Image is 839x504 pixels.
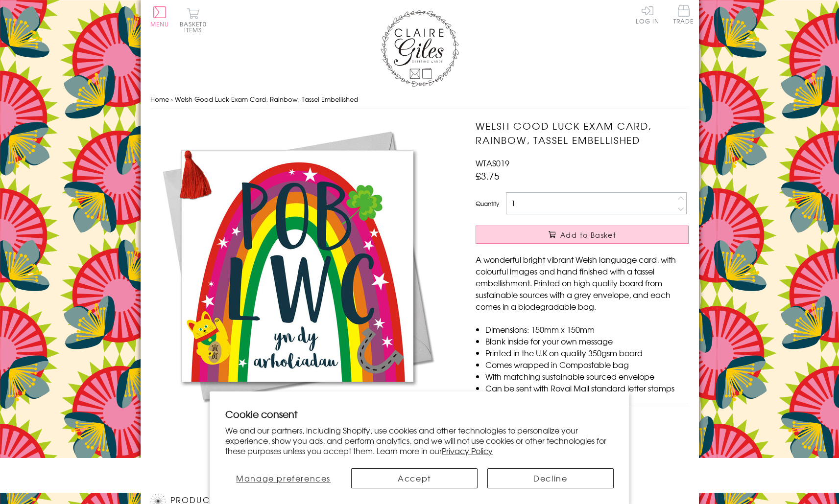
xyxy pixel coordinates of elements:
img: Welsh Good Luck Exam Card, Rainbow, Tassel Embellished [150,119,444,412]
span: WTAS019 [476,157,509,169]
img: Claire Giles Greetings Cards [381,10,459,87]
h1: Welsh Good Luck Exam Card, Rainbow, Tassel Embellished [476,119,689,147]
nav: breadcrumbs [150,90,689,110]
button: Accept [351,468,478,488]
button: Decline [487,468,614,488]
a: Trade [673,5,694,26]
p: A wonderful bright vibrant Welsh language card, with colourful images and hand finished with a ta... [476,253,689,312]
li: Blank inside for your own message [485,335,689,347]
li: Dimensions: 150mm x 150mm [485,323,689,335]
button: Menu [150,6,169,27]
a: Privacy Policy [442,445,493,457]
span: Welsh Good Luck Exam Card, Rainbow, Tassel Embellished [175,94,358,104]
button: Add to Basket [476,226,689,244]
p: We and our partners, including Shopify, use cookies and other technologies to personalize your ex... [225,425,614,456]
span: › [171,94,173,104]
li: Printed in the U.K on quality 350gsm board [485,347,689,359]
li: Comes wrapped in Compostable bag [485,359,689,370]
span: Trade [673,5,694,24]
span: £3.75 [476,169,500,183]
button: Manage preferences [225,468,341,488]
button: Basket0 items [180,8,207,33]
span: Menu [150,20,169,28]
label: Quantity [476,199,499,208]
li: With matching sustainable sourced envelope [485,370,689,382]
a: Log In [636,5,659,24]
span: 0 items [184,20,207,34]
h2: Cookie consent [225,407,614,421]
span: Manage preferences [236,472,331,484]
span: Add to Basket [560,230,616,240]
a: Home [150,94,169,104]
li: Can be sent with Royal Mail standard letter stamps [485,382,689,394]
